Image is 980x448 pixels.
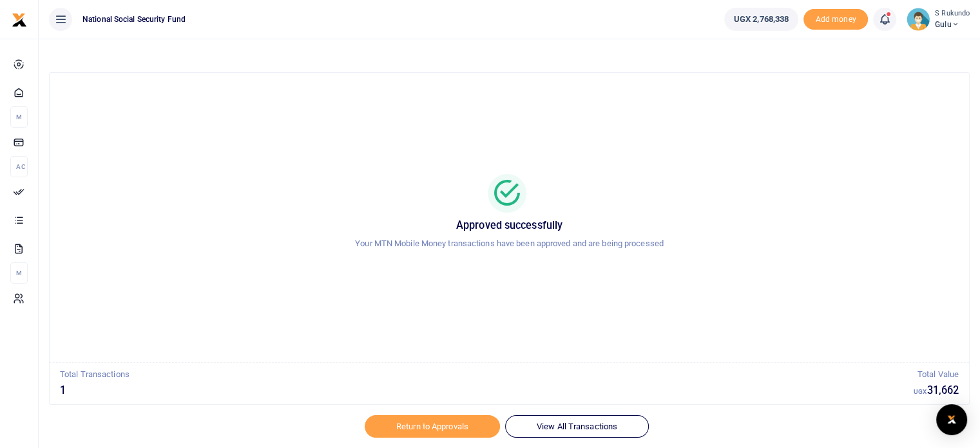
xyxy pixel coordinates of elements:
img: profile-user [907,8,930,31]
small: S Rukundo [935,8,970,19]
p: Total Value [914,368,959,382]
a: logo-small logo-large logo-large [12,14,27,24]
small: UGX [914,388,927,395]
img: logo-small [12,12,27,28]
span: Gulu [935,19,970,30]
p: Total Transactions [60,368,914,382]
span: UGX 2,768,338 [734,13,789,26]
li: Toup your wallet [803,9,868,30]
li: Ac [10,156,28,177]
p: Your MTN Mobile Money transactions have been approved and are being processed [65,237,954,251]
a: View All Transactions [505,415,649,437]
li: M [10,262,28,284]
a: Add money [803,14,868,23]
h5: 31,662 [914,384,959,397]
li: Wallet ballance [719,8,803,31]
h5: 1 [60,384,914,397]
a: UGX 2,768,338 [724,8,798,31]
div: Open Intercom Messenger [936,404,967,435]
a: Return to Approvals [365,415,500,437]
li: M [10,106,28,128]
h5: Approved successfully [65,219,954,232]
span: Add money [803,9,868,30]
span: National Social Security Fund [77,14,191,25]
a: profile-user S Rukundo Gulu [907,8,970,31]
